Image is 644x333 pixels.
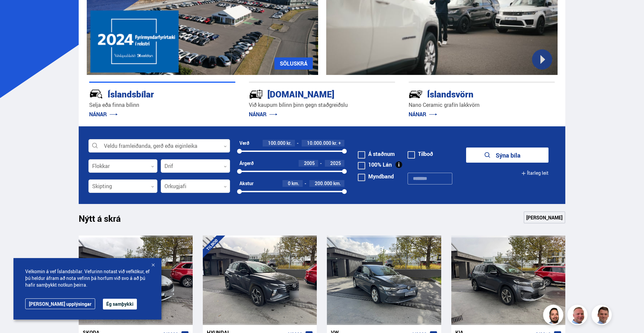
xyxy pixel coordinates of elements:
button: Ég samþykki [103,299,137,309]
img: FbJEzSuNWCJXmdc-.webp [593,306,613,326]
a: NÁNAR [249,111,277,118]
span: km. [333,181,341,186]
span: 100.000 [268,140,286,146]
img: siFngHWaQ9KaOqBr.png [568,306,589,326]
span: 0 [288,180,291,186]
p: Selja eða finna bílinn [89,101,235,109]
div: Verð [239,140,249,146]
img: JRvxyua_JYH6wB4c.svg [89,87,103,101]
label: Á staðnum [358,151,395,157]
div: Árgerð [239,161,254,166]
span: 10.000.000 [307,140,331,146]
a: NÁNAR [89,111,118,118]
a: [PERSON_NAME] upplýsingar [25,298,95,309]
span: 2005 [304,160,315,166]
a: NÁNAR [409,111,437,118]
img: -Svtn6bYgwAsiwNX.svg [409,87,423,101]
button: Sýna bíla [466,148,548,163]
span: kr. [287,140,292,146]
button: Ítarleg leit [521,166,548,181]
a: [PERSON_NAME] [524,211,565,223]
span: kr. [332,140,337,146]
p: Við kaupum bílinn þinn gegn staðgreiðslu [249,101,395,109]
a: SÖLUSKRÁ [274,57,313,70]
span: 200.000 [315,180,332,186]
span: + [338,140,341,146]
span: 2025 [330,160,341,166]
img: tr5P-W3DuiFaO7aO.svg [249,87,263,101]
div: [DOMAIN_NAME] [249,88,371,99]
img: nhp88E3Fdnt1Opn2.png [544,306,564,326]
h1: Nýtt á skrá [79,213,132,227]
p: Nano Ceramic grafín lakkvörn [409,101,555,109]
label: Tilboð [408,151,433,157]
div: Akstur [239,181,254,186]
div: Íslandsvörn [409,88,531,99]
label: Myndband [358,174,394,179]
label: 100% Lán [358,162,392,167]
span: km. [292,181,299,186]
span: Velkomin á vef Íslandsbílar. Vefurinn notast við vefkökur, ef þú heldur áfram að nota vefinn þá h... [25,268,150,288]
div: Íslandsbílar [89,88,212,99]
